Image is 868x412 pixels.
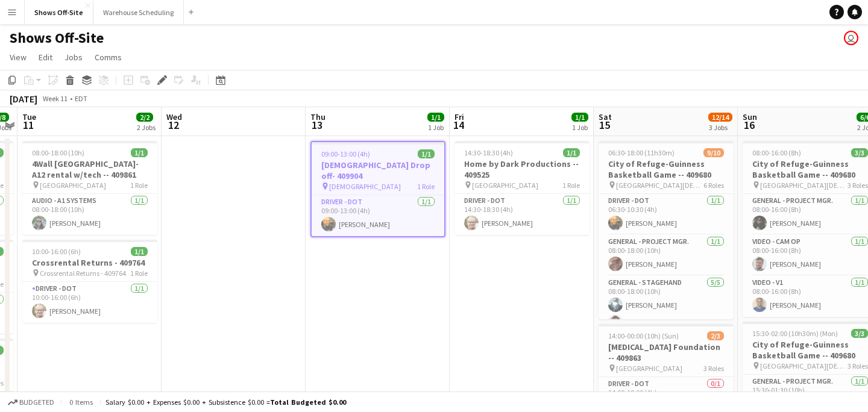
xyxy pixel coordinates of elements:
[752,148,801,157] span: 08:00-16:00 (8h)
[22,141,157,235] app-job-card: 08:00-18:00 (10h)1/14Wall [GEOGRAPHIC_DATA]-A12 rental w/tech -- 409861 [GEOGRAPHIC_DATA]1 RoleAu...
[741,118,757,132] span: 16
[428,123,444,132] div: 1 Job
[40,181,106,190] span: [GEOGRAPHIC_DATA]
[130,181,148,190] span: 1 Role
[844,31,858,45] app-user-avatar: Toryn Tamborello
[454,141,590,235] app-job-card: 14:30-18:30 (4h)1/1Home by Dark Productions -- 409525 [GEOGRAPHIC_DATA]1 RoleDriver - DOT1/114:30...
[10,52,27,63] span: View
[32,247,81,256] span: 10:00-16:00 (6h)
[95,52,122,63] span: Comms
[34,49,57,65] a: Edit
[760,181,848,190] span: [GEOGRAPHIC_DATA][DEMOGRAPHIC_DATA]
[454,194,590,235] app-card-role: Driver - DOT1/114:30-18:30 (4h)[PERSON_NAME]
[20,118,36,132] span: 11
[472,181,538,190] span: [GEOGRAPHIC_DATA]
[599,111,612,122] span: Sat
[848,361,868,370] span: 3 Roles
[848,181,868,190] span: 3 Roles
[703,364,724,373] span: 3 Roles
[599,158,734,180] h3: City of Refuge-Guinness Basketball Game -- 409680
[707,331,724,340] span: 2/3
[708,113,732,122] span: 12/14
[851,148,868,157] span: 3/3
[454,111,464,122] span: Fri
[39,52,52,63] span: Edit
[25,1,93,24] button: Shows Off-Site
[597,118,612,132] span: 15
[309,118,325,132] span: 13
[32,148,84,157] span: 08:00-18:00 (10h)
[22,111,36,122] span: Tue
[310,141,445,237] app-job-card: 09:00-13:00 (4h)1/1[DEMOGRAPHIC_DATA] Drop off- 409904 [DEMOGRAPHIC_DATA]1 RoleDriver - DOT1/109:...
[60,49,87,65] a: Jobs
[22,158,157,180] h3: 4Wall [GEOGRAPHIC_DATA]-A12 rental w/tech -- 409861
[22,282,157,323] app-card-role: Driver - DOT1/110:00-16:00 (6h)[PERSON_NAME]
[616,181,703,190] span: [GEOGRAPHIC_DATA][DEMOGRAPHIC_DATA]
[703,148,724,157] span: 9/10
[131,148,148,157] span: 1/1
[608,331,679,340] span: 14:00-00:00 (10h) (Sun)
[6,396,56,409] button: Budgeted
[572,123,588,132] div: 1 Job
[40,269,126,278] span: Crossrental Returns - 409764
[599,342,734,363] h3: [MEDICAL_DATA] Foundation -- 409863
[464,148,513,157] span: 14:30-18:30 (4h)
[427,113,444,122] span: 1/1
[22,194,157,235] app-card-role: Audio - A1 Systems1/108:00-18:00 (10h)[PERSON_NAME]
[743,111,757,122] span: Sun
[64,52,83,63] span: Jobs
[105,398,346,407] div: Salary $0.00 + Expenses $0.00 + Subsistence $0.00 =
[599,194,734,235] app-card-role: Driver - DOT1/106:30-10:30 (4h)[PERSON_NAME]
[616,364,682,373] span: [GEOGRAPHIC_DATA]
[130,269,148,278] span: 1 Role
[752,329,838,338] span: 15:30-02:00 (10h30m) (Mon)
[599,235,734,276] app-card-role: General - Project Mgr.1/108:00-18:00 (10h)[PERSON_NAME]
[165,118,182,132] span: 12
[571,113,588,122] span: 1/1
[418,149,435,158] span: 1/1
[310,111,325,122] span: Thu
[760,361,848,370] span: [GEOGRAPHIC_DATA][DEMOGRAPHIC_DATA]
[137,123,156,132] div: 2 Jobs
[417,182,435,191] span: 1 Role
[329,182,401,191] span: [DEMOGRAPHIC_DATA]
[709,123,732,132] div: 3 Jobs
[703,181,724,190] span: 6 Roles
[5,49,31,65] a: View
[563,148,580,157] span: 1/1
[22,257,157,268] h3: Crossrental Returns - 409764
[608,148,675,157] span: 06:30-18:00 (11h30m)
[599,276,734,387] app-card-role: General - Stagehand5/508:00-18:00 (10h)[PERSON_NAME][PERSON_NAME]
[136,113,153,122] span: 2/2
[599,141,734,319] app-job-card: 06:30-18:00 (11h30m)9/10City of Refuge-Guinness Basketball Game -- 409680 [GEOGRAPHIC_DATA][DEMOG...
[66,398,95,407] span: 0 items
[851,329,868,338] span: 3/3
[40,94,70,103] span: Week 11
[10,93,37,105] div: [DATE]
[312,160,444,181] h3: [DEMOGRAPHIC_DATA] Drop off- 409904
[270,398,346,407] span: Total Budgeted $0.00
[131,247,148,256] span: 1/1
[453,118,464,132] span: 14
[93,1,184,24] button: Warehouse Scheduling
[22,240,157,323] app-job-card: 10:00-16:00 (6h)1/1Crossrental Returns - 409764 Crossrental Returns - 4097641 RoleDriver - DOT1/1...
[10,29,104,47] h1: Shows Off-Site
[321,149,370,158] span: 09:00-13:00 (4h)
[454,158,590,180] h3: Home by Dark Productions -- 409525
[19,398,54,407] span: Budgeted
[166,111,182,122] span: Wed
[562,181,580,190] span: 1 Role
[90,49,127,65] a: Comms
[75,94,87,103] div: EDT
[312,195,444,236] app-card-role: Driver - DOT1/109:00-13:00 (4h)[PERSON_NAME]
